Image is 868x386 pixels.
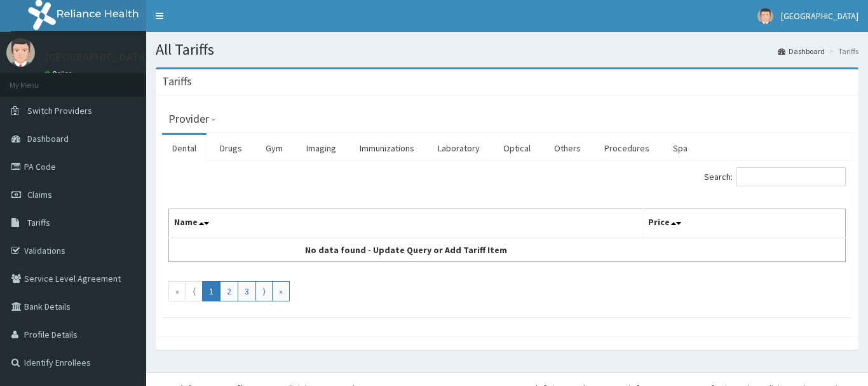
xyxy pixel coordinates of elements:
[544,135,591,162] a: Others
[781,10,858,22] span: [GEOGRAPHIC_DATA]
[704,167,846,186] label: Search:
[169,209,643,238] th: Name
[272,281,290,301] a: Go to last page
[238,281,256,301] a: Go to page number 3
[210,135,252,162] a: Drugs
[296,135,346,162] a: Imaging
[826,46,858,57] li: Tariffs
[778,46,825,57] a: Dashboard
[255,281,273,301] a: Go to next page
[168,113,215,125] h3: Provider -
[162,135,207,162] a: Dental
[27,133,69,144] span: Dashboard
[27,189,52,200] span: Claims
[493,135,541,162] a: Optical
[642,209,846,238] th: Price
[44,52,149,63] p: [GEOGRAPHIC_DATA]
[168,281,186,301] a: Go to first page
[27,105,92,116] span: Switch Providers
[736,167,846,186] input: Search:
[255,135,293,162] a: Gym
[186,281,203,301] a: Go to previous page
[6,38,35,67] img: User Image
[594,135,660,162] a: Procedures
[44,69,75,78] a: Online
[27,217,50,228] span: Tariffs
[162,76,192,87] h3: Tariffs
[349,135,424,162] a: Immunizations
[428,135,490,162] a: Laboratory
[156,41,858,58] h1: All Tariffs
[757,8,773,24] img: User Image
[169,238,643,262] td: No data found - Update Query or Add Tariff Item
[220,281,238,301] a: Go to page number 2
[202,281,220,301] a: Go to page number 1
[663,135,698,162] a: Spa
